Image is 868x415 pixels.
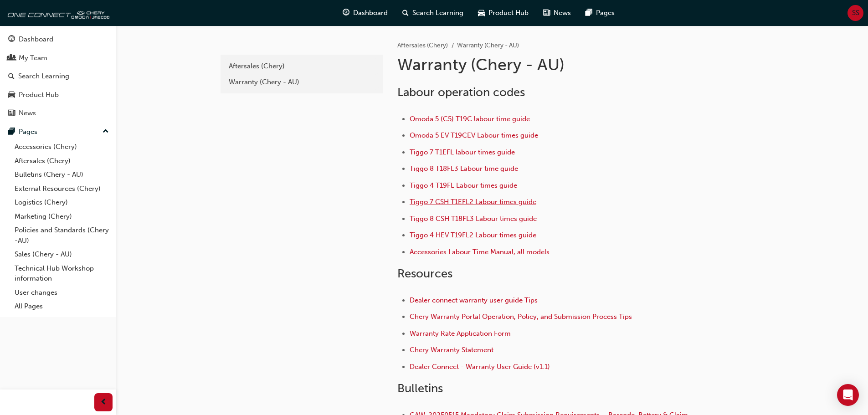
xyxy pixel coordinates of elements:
span: Pages [596,8,615,18]
span: Bulletins [397,381,443,395]
span: people-icon [8,54,15,62]
span: search-icon [402,7,409,19]
span: up-icon [103,126,109,138]
span: Resources [397,266,452,281]
span: news-icon [8,109,15,118]
img: oneconnect [5,4,109,22]
span: search-icon [8,72,15,81]
a: search-iconSearch Learning [395,4,471,22]
h1: Warranty (Chery - AU) [397,55,696,75]
div: Warranty (Chery - AU) [229,77,375,87]
div: Product Hub [19,90,59,100]
a: Marketing (Chery) [11,210,113,224]
a: Chery Warranty Portal Operation, Policy, and Submission Process Tips [410,313,632,321]
div: Search Learning [18,71,69,82]
a: Search Learning [4,68,113,85]
a: pages-iconPages [578,4,622,22]
a: Logistics (Chery) [11,195,113,210]
div: My Team [19,53,47,63]
a: Warranty Rate Application Form [410,329,511,338]
span: Labour operation codes [397,85,525,99]
a: Aftersales (Chery) [224,58,379,74]
a: Tiggo 7 T1EFL labour times guide [410,148,515,156]
button: Pages [4,123,113,140]
button: SS [847,5,863,21]
a: Sales (Chery - AU) [11,247,113,261]
a: Tiggo 4 HEV T19FL2 Labour times guide [410,231,536,239]
span: news-icon [543,7,550,19]
a: News [4,105,113,122]
div: Aftersales (Chery) [229,61,375,72]
span: car-icon [8,91,15,99]
div: Open Intercom Messenger [837,384,859,406]
li: Warranty (Chery - AU) [457,41,519,51]
a: car-iconProduct Hub [471,4,536,22]
span: pages-icon [8,128,15,136]
a: Aftersales (Chery) [397,41,448,49]
span: prev-icon [100,397,107,408]
span: Search Learning [412,8,463,18]
div: Dashboard [19,34,53,45]
a: Tiggo 8 T18FL3 Labour time guide [410,164,518,173]
span: Dashboard [353,8,388,18]
a: Technical Hub Workshop information [11,261,113,286]
a: Dealer connect warranty user guide Tips [410,296,538,304]
a: Warranty (Chery - AU) [224,74,379,90]
a: Accessories (Chery) [11,140,113,154]
span: guage-icon [8,36,15,44]
a: Accessories Labour Time Manual, all models [410,248,550,256]
a: Tiggo 4 T19FL Labour times guide [410,181,517,190]
a: Dealer Connect - Warranty User Guide (v1.1) [410,363,550,371]
a: Omoda 5 (C5) T19C labour time guide [410,115,530,123]
button: DashboardMy TeamSearch LearningProduct HubNews [4,29,113,123]
div: News [19,108,36,118]
a: All Pages [11,299,113,313]
a: User changes [11,286,113,300]
span: SS [852,8,859,18]
a: My Team [4,50,113,67]
a: External Resources (Chery) [11,182,113,196]
span: Product Hub [488,8,529,18]
a: Policies and Standards (Chery -AU) [11,223,113,247]
a: Product Hub [4,87,113,103]
a: Omoda 5 EV T19CEV Labour times guide [410,131,538,139]
span: guage-icon [343,7,349,19]
div: Pages [19,127,37,137]
a: news-iconNews [536,4,578,22]
span: pages-icon [586,7,592,19]
a: guage-iconDashboard [335,4,395,22]
a: Aftersales (Chery) [11,154,113,168]
a: Tiggo 8 CSH T18FL3 Labour times guide [410,215,537,223]
a: Chery Warranty Statement [410,346,493,354]
span: car-icon [478,7,485,19]
a: Dashboard [4,31,113,48]
span: News [554,8,571,18]
a: Tiggo 7 CSH T1EFL2 Labour times guide [410,198,536,206]
a: Bulletins (Chery - AU) [11,168,113,182]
